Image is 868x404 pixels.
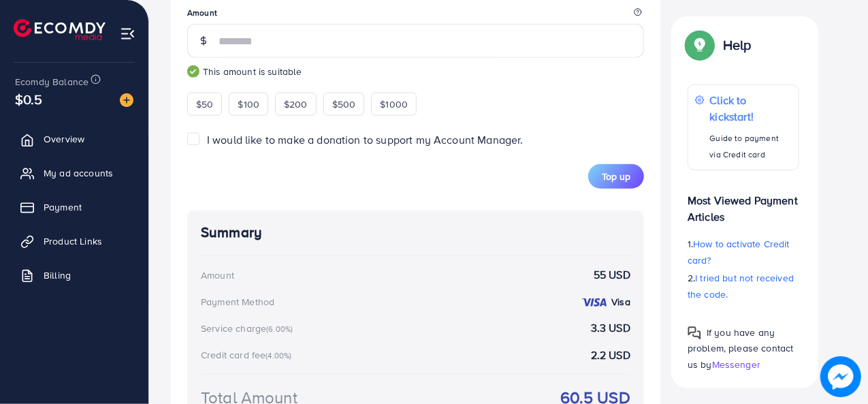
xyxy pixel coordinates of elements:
[187,65,644,78] small: This amount is suitable
[207,132,524,147] span: I would like to make a donation to support my Account Manager.
[201,348,296,362] div: Credit card fee
[688,270,799,302] p: 2.
[688,237,790,267] span: How to activate Credit card?
[201,322,297,335] div: Service charge
[266,350,291,361] small: (4.00%)
[688,271,794,301] span: I tried but not received the code.
[10,159,138,187] a: My ad accounts
[44,166,113,180] span: My ad accounts
[591,320,630,336] strong: 3.3 USD
[14,19,106,40] img: logo
[44,132,84,146] span: Overview
[44,200,82,214] span: Payment
[266,324,293,335] small: (6.00%)
[688,326,701,340] img: Popup guide
[201,224,630,241] h4: Summary
[15,89,43,109] span: $0.5
[120,26,135,42] img: menu
[611,295,630,309] strong: Visa
[120,93,133,107] img: image
[710,130,792,163] p: Guide to payment via Credit card
[723,37,752,53] p: Help
[10,193,138,221] a: Payment
[201,295,274,309] div: Payment Method
[581,297,608,308] img: credit
[196,97,213,111] span: $50
[602,170,630,183] span: Top up
[201,268,234,282] div: Amount
[284,97,308,111] span: $200
[591,347,630,363] strong: 2.2 USD
[238,97,259,111] span: $100
[820,356,861,397] img: image
[187,65,199,78] img: guide
[10,125,138,153] a: Overview
[44,268,71,282] span: Billing
[10,262,138,289] a: Billing
[710,92,792,125] p: Click to kickstart!
[44,234,102,248] span: Product Links
[594,267,630,283] strong: 55 USD
[588,164,644,189] button: Top up
[332,97,356,111] span: $500
[380,97,408,111] span: $1000
[688,236,799,268] p: 1.
[688,326,794,371] span: If you have any problem, please contact us by
[187,7,644,24] legend: Amount
[712,357,760,371] span: Messenger
[688,181,799,225] p: Most Viewed Payment Articles
[688,33,712,57] img: Popup guide
[10,228,138,255] a: Product Links
[15,75,89,89] span: Ecomdy Balance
